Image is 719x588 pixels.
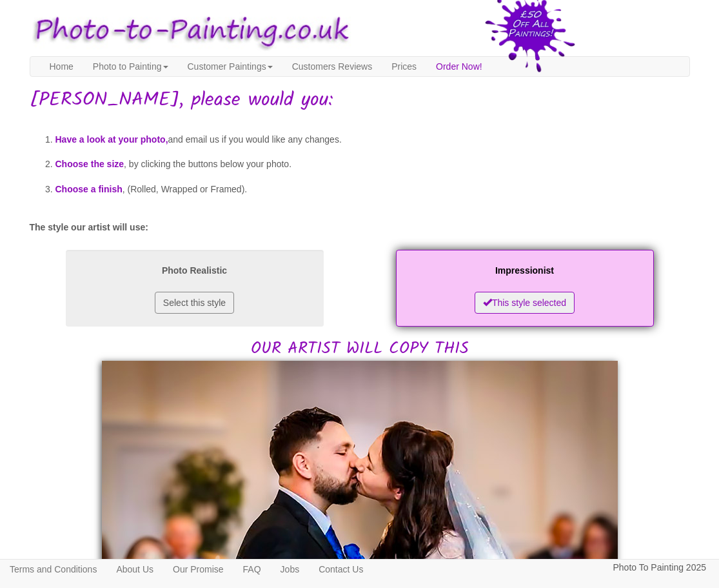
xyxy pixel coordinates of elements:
[23,6,353,56] img: Photo to Painting
[475,292,575,314] button: This style selected
[426,57,492,76] a: Order Now!
[30,247,690,358] h2: OUR ARTIST WILL COPY THIS
[30,221,148,234] label: The style our artist will use:
[40,57,83,76] a: Home
[233,560,271,579] a: FAQ
[155,292,234,314] button: Select this style
[79,263,311,279] p: Photo Realistic
[55,134,168,145] span: Have a look at your photo,
[282,57,382,76] a: Customers Reviews
[55,177,690,202] li: , (Rolled, Wrapped or Framed).
[271,560,310,579] a: Jobs
[83,57,178,76] a: Photo to Painting
[55,184,123,194] span: Choose a finish
[30,90,690,111] h1: [PERSON_NAME], please would you:
[613,560,706,576] p: Photo To Painting 2025
[178,57,282,76] a: Customer Paintings
[55,152,690,177] li: , by clicking the buttons below your photo.
[106,560,163,579] a: About Us
[163,560,233,579] a: Our Promise
[309,560,373,579] a: Contact Us
[55,127,690,152] li: and email us if you would like any changes.
[409,263,641,279] p: Impressionist
[382,57,426,76] a: Prices
[55,159,124,169] span: Choose the size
